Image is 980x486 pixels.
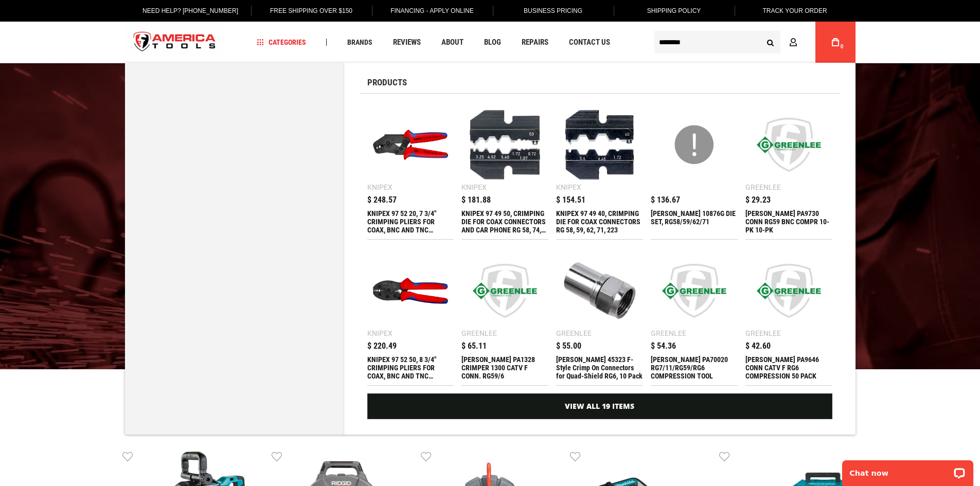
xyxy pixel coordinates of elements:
div: KNIPEX 97 49 50, CRIMPING DIE FOR COAX CONNECTORS AND CAR PHONE RG 58, 74, 188, 316 [461,209,548,234]
iframe: LiveChat chat widget [835,454,980,486]
div: Knipex [461,184,487,191]
span: $ 154.51 [556,196,585,204]
span: $ 220.49 [367,342,397,350]
div: SAME DAY SHIPPING [122,408,858,414]
img: GREENLEE 10876G DIE SET, RG58/59/62/71 [656,106,733,183]
button: Search [761,32,780,52]
div: KNIPEX 97 52 20, 7 3/4 [367,209,454,234]
span: Blog [484,39,501,46]
div: Greenlee [556,330,592,337]
img: Greenlee 45323 F-Style Crimp On Connectors for Quad-Shield RG6, 10 Pack [561,253,638,329]
a: KNIPEX 97 49 50, CRIMPING DIE FOR COAX CONNECTORS AND CAR PHONE RG 58, 74, 188, 316 Knipex $ 181.... [461,101,548,239]
img: KNIPEX 97 52 20, 7 3/4 [372,106,449,183]
span: $ 42.60 [745,342,771,350]
img: KNIPEX 97 52 50, 8 3/4 [372,253,449,329]
a: 0 [826,22,845,63]
div: Knipex [367,330,393,337]
img: Greenlee PA1328 CRIMPER 1300 CATV F CONN. RG59/6 [467,253,543,329]
a: Greenlee PA9730 CONN RG59 BNC COMPR 10-PK 10-PK Greenlee $ 29.23 [PERSON_NAME] PA9730 CONN RG59 B... [745,101,832,239]
span: Repairs [522,39,548,46]
img: Greenlee PA9646 CONN CATV F RG6 COMPRESSION 50 PACK [751,253,827,329]
a: Reviews [388,35,425,49]
div: Greenlee PA9646 CONN CATV F RG6 COMPRESSION 50 PACK [745,355,832,380]
span: About [441,39,464,46]
a: KNIPEX 97 52 20, 7 3/4 Knipex $ 248.57 KNIPEX 97 52 20, 7 3/4" CRIMPING PLIERS FOR COAX, BNC AND ... [367,101,454,239]
span: $ 54.36 [651,342,676,350]
span: Products [367,78,407,87]
span: $ 29.23 [745,196,771,204]
div: Greenlee [745,330,781,337]
a: GREENLEE 10876G DIE SET, RG58/59/62/71 $ 136.67 [PERSON_NAME] 10876G DIE SET, RG58/59/62/71 [651,101,738,239]
span: Contact Us [569,39,610,46]
span: Shipping Policy [647,7,701,14]
a: Blog [479,35,506,49]
div: Featured [122,418,858,435]
span: $ 136.67 [651,196,680,204]
div: Greenlee PA70020 RG7/11/RG59/RG6 COMPRESSION TOOL [651,355,738,380]
img: America Tools [125,23,225,62]
div: Greenlee 45323 F-Style Crimp On Connectors for Quad-Shield RG6, 10 Pack [556,355,643,380]
span: $ 65.11 [461,342,487,350]
img: Greenlee PA70020 RG7/11/RG59/RG6 COMPRESSION TOOL [656,253,733,329]
span: $ 248.57 [367,196,397,204]
div: Greenlee [651,330,686,337]
a: View All 19 Items [367,393,832,419]
a: Greenlee PA70020 RG7/11/RG59/RG6 COMPRESSION TOOL Greenlee $ 54.36 [PERSON_NAME] PA70020 RG7/11/R... [651,247,738,385]
div: Greenlee [461,330,497,337]
div: Greenlee PA9730 CONN RG59 BNC COMPR 10-PK 10-PK [745,209,832,234]
div: KNIPEX 97 52 50, 8 3/4 [367,355,454,380]
span: Reviews [393,39,421,46]
a: About [437,35,468,49]
img: KNIPEX 97 49 40, CRIMPING DIE FOR COAX CONNECTORS RG 58, 59, 62, 71, 223 [561,106,638,183]
a: Brands [343,35,377,49]
a: Greenlee PA9646 CONN CATV F RG6 COMPRESSION 50 PACK Greenlee $ 42.60 [PERSON_NAME] PA9646 CONN CA... [745,247,832,385]
div: KNIPEX 97 49 40, CRIMPING DIE FOR COAX CONNECTORS RG 58, 59, 62, 71, 223 [556,209,643,234]
a: KNIPEX 97 52 50, 8 3/4 Knipex $ 220.49 KNIPEX 97 52 50, 8 3/4" CRIMPING PLIERS FOR COAX, BNC AND ... [367,247,454,385]
img: Greenlee PA9730 CONN RG59 BNC COMPR 10-PK 10-PK [751,106,827,183]
a: Greenlee 45323 F-Style Crimp On Connectors for Quad-Shield RG6, 10 Pack Greenlee $ 55.00 [PERSON_... [556,247,643,385]
div: GREENLEE 10876G DIE SET, RG58/59/62/71 [651,209,738,234]
div: Greenlee [745,184,781,191]
span: $ 181.88 [461,196,491,204]
span: $ 55.00 [556,342,581,350]
a: Contact Us [564,35,615,49]
div: Knipex [556,184,581,191]
a: KNIPEX 97 49 40, CRIMPING DIE FOR COAX CONNECTORS RG 58, 59, 62, 71, 223 Knipex $ 154.51 KNIPEX 9... [556,101,643,239]
a: Repairs [517,35,553,49]
a: Categories [252,35,311,49]
a: Greenlee PA1328 CRIMPER 1300 CATV F CONN. RG59/6 Greenlee $ 65.11 [PERSON_NAME] PA1328 CRIMPER 13... [461,247,548,385]
div: Greenlee PA1328 CRIMPER 1300 CATV F CONN. RG59/6 [461,355,548,380]
a: store logo [125,23,225,62]
span: Brands [347,39,372,46]
span: Categories [257,39,306,46]
span: 0 [841,44,844,49]
div: Knipex [367,184,393,191]
img: KNIPEX 97 49 50, CRIMPING DIE FOR COAX CONNECTORS AND CAR PHONE RG 58, 74, 188, 316 [467,106,543,183]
